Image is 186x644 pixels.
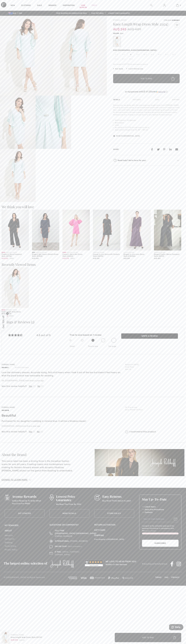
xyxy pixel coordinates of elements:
img: Sezzle [122,577,133,579]
div: We Love To Hear From You! [106,560,136,563]
span: AU$ 270 [62,257,69,259]
img: ring-m.svg [138,54,139,55]
a: Store Policy [94,509,134,518]
img: Contact us [49,550,53,556]
span: Size [125,368,128,370]
span: AU$ 220 [2,257,8,259]
span: Contests [145,511,152,514]
a: Contact Us [5,538,14,540]
img: ring-m.svg [124,58,126,60]
img: Knee Length Wrap Dress Style 231747 [2,267,29,308]
span: 0 [180,4,181,6]
label: I consent to the collection and use of my personal information in compliance with the . [142,525,179,532]
span: AU$ 409 [19,639,25,641]
span: ONLINE CHAT: [55,545,67,548]
p: : 10 [125,368,183,370]
span: Fit [125,406,127,408]
div: Need help? We're here for you! [113,158,180,162]
h1: Knee Length Wrap Dress Style 231747 [113,22,169,26]
img: ring-m.svg [153,54,154,55]
span: Yes [29,385,32,388]
div: Details [113,97,121,102]
span: E-MAIL: [55,551,62,553]
img: ring-m.svg [174,54,176,55]
span: Get 15% off [2,316,5,328]
div: Return Activation [94,523,134,526]
li: Approximate length (size 12): 40" - 102 cm [115,129,180,131]
a: Sign In [161,4,168,7]
button: Add to Bag [115,633,181,642]
h3: Avenue Rewards [12,495,44,498]
a: Terms Of Use [5,545,16,547]
span: 24 [128,57,134,61]
li: Our model is 5'9"/175 cm and wears a size 6. [115,126,180,129]
img: Amex [68,577,77,579]
a: About Us [5,534,13,537]
img: My Bag [176,4,179,7]
div: Knee Length Wrap Dress Style 231747 [11,636,42,639]
img: Casual A-Line Dress with Pockets Style 202130 [93,210,120,250]
iframe: Opens a widget where you can find more information [169,624,183,631]
p: : Mother Of Pearl [125,409,183,411]
img: ring-m.svg [146,54,147,55]
img: Instagram [176,562,181,566]
span: Add to Bag [141,77,152,80]
div: I recommend this product [125,430,183,433]
div: [PERSON_NAME] [2,309,29,311]
a: Sale [37,4,42,7]
span: EN [19,12,22,14]
img: My Info [163,4,166,7]
p: , [2,379,124,382]
a: Elegant Flutter Sleeve Jumpsuit Style 253723 [154,210,181,250]
div: Expand to Learn More [2,478,184,481]
img: Bag.svg [172,77,174,80]
a: Privacy Policy [5,549,17,551]
a: Free shipping on orders over $180 [54,12,89,14]
span: Color: [113,32,119,34]
img: Visa [80,577,86,579]
img: Knee Length Wrap Dress Style 231747. 4 [36,96,71,149]
div: About [5,529,45,534]
a: New [11,4,15,7]
p: Buy Now! Think About It Later! [102,499,131,505]
span: Deals And Promotions [145,508,164,511]
div: Care [153,97,162,102]
div: Elegant Bell-Sleeve Sheath Dress Style 259025 [32,253,59,257]
span: Yes [29,430,32,433]
img: Casual V-Neck Mini Dress Style 242022 [62,210,90,250]
span: 16 [163,52,170,56]
span: Sale [2,252,5,253]
span: Small [70,345,85,348]
div: Elegant Flutter Sleeve Jumpsuit Style 253723 [154,253,181,257]
a: Terms [154,576,163,579]
button: Close teaser [6,312,9,315]
span: 20 [113,57,120,61]
span: Was this review helpful? [2,385,27,388]
p: Collect Rewards To Order What You Love For FREE! [12,499,44,505]
img: Lowest Price Guarantee [49,495,54,501]
a: Shipping [94,534,104,537]
span: AU$ 265 [93,257,99,259]
h4: Beautiful [2,414,124,418]
div: About the Brand [2,453,91,456]
div: or 4 payments of with [113,90,180,93]
img: I recommend this product [125,430,128,433]
div: 4.5 out of 5 [36,333,65,337]
span: Opal [120,32,123,34]
div: Elegant A-Line Lace Dress Style 81122326 [124,253,151,257]
img: Online Chat [81,546,83,548]
a: Live06:04:18 [81,4,85,7]
span: New [32,252,35,253]
img: 1ère Avenue [1,2,6,7]
span: AU$ 61.25 [141,90,152,93]
span: (0) [41,385,44,388]
span: No [37,385,40,388]
span: (1) [33,430,35,433]
a: Brands [49,4,57,7]
div: Knee Length Wrap Dress Style 231747 [2,311,29,315]
span: Add to Bag [142,636,154,639]
p: #boutique1ereAvenue [142,562,167,566]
